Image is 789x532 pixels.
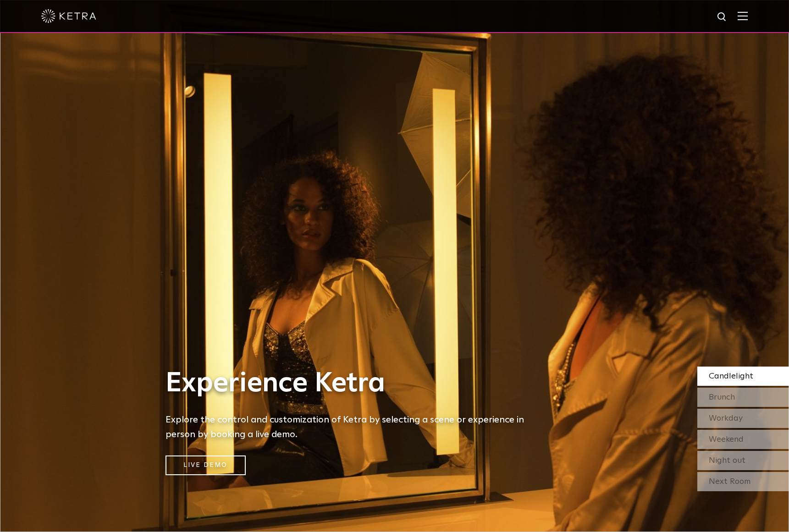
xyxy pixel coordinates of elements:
[717,11,728,23] img: search icon
[709,372,753,380] span: Candlelight
[709,435,744,444] span: Weekend
[709,414,743,422] span: Workday
[738,11,748,20] img: Hamburger%20Nav.svg
[41,9,96,23] img: ketra-logo-2019-white
[166,455,246,475] a: Live Demo
[166,412,532,442] h5: Explore the control and customization of Ketra by selecting a scene or experience in person by bo...
[709,393,735,401] span: Brunch
[697,472,789,491] div: Next Room
[709,456,745,465] span: Night out
[166,368,532,399] h1: Experience Ketra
